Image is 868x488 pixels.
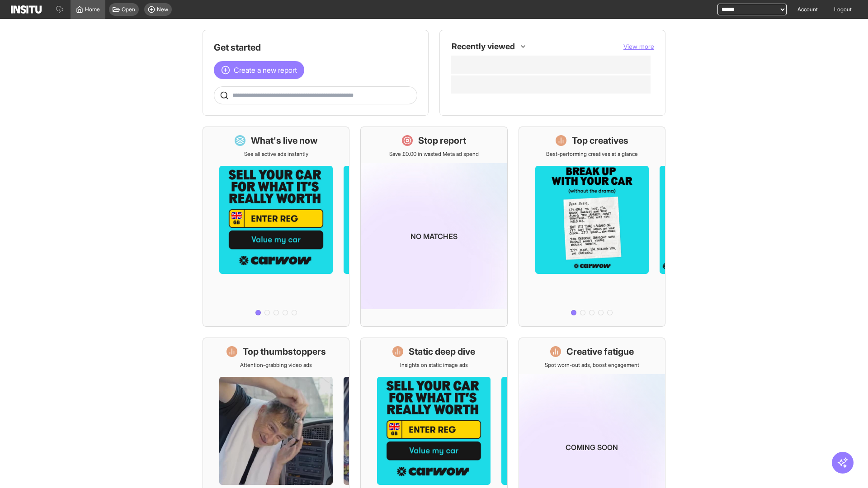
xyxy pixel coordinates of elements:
span: Home [85,6,100,13]
p: Save £0.00 in wasted Meta ad spend [389,150,479,158]
span: Create a new report [234,65,297,75]
h1: Top thumbstoppers [243,345,326,358]
button: Create a new report [214,61,304,79]
span: Open [122,6,135,13]
p: No matches [410,231,458,242]
span: New [157,6,168,13]
img: Logo [11,5,42,14]
a: Stop reportSave £0.00 in wasted Meta ad spendNo matches [360,127,507,327]
h1: Top creatives [572,134,628,147]
span: View more [623,42,654,50]
button: View more [623,42,654,51]
p: Insights on static image ads [400,361,468,369]
p: See all active ads instantly [244,150,308,158]
a: Top creativesBest-performing creatives at a glance [519,127,665,327]
a: What's live nowSee all active ads instantly [203,127,349,327]
h1: What's live now [251,134,318,147]
img: coming-soon-gradient_kfitwp.png [361,163,507,309]
h1: Stop report [418,134,466,147]
h1: Static deep dive [409,345,475,358]
h1: Get started [214,41,417,54]
p: Best-performing creatives at a glance [546,150,638,158]
p: Attention-grabbing video ads [240,361,312,369]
